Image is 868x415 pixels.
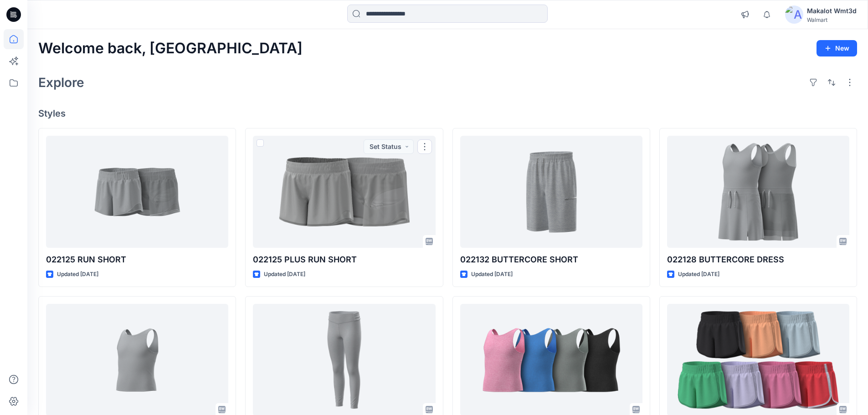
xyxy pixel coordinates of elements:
[253,253,435,266] p: 022125 PLUS RUN SHORT
[785,5,803,24] img: avatar
[817,40,857,56] button: New
[678,270,719,279] p: Updated [DATE]
[807,5,857,16] div: Makalot Wmt3d
[46,253,228,266] p: 022125 RUN SHORT
[667,253,849,266] p: 022128 BUTTERCORE DRESS
[667,136,849,248] a: 022128 BUTTERCORE DRESS
[253,136,435,248] a: 022125 PLUS RUN SHORT
[471,270,513,279] p: Updated [DATE]
[38,108,857,119] h4: Styles
[46,136,228,248] a: 022125 RUN SHORT
[460,136,642,248] a: 022132 BUTTERCORE SHORT
[460,253,642,266] p: 022132 BUTTERCORE SHORT
[57,270,98,279] p: Updated [DATE]
[38,75,84,90] h2: Explore
[38,40,303,57] h2: Welcome back, [GEOGRAPHIC_DATA]
[807,16,857,23] div: Walmart
[264,270,305,279] p: Updated [DATE]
